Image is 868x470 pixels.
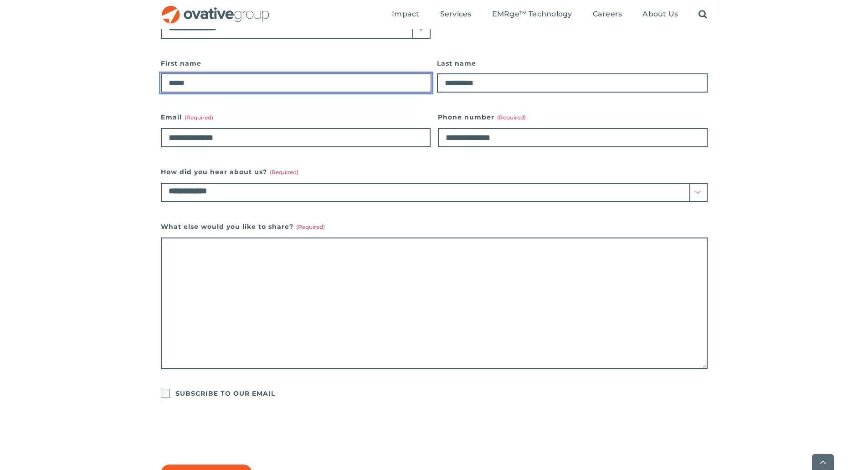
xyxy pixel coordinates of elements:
[642,10,678,20] a: About Us
[161,57,431,70] label: First name
[437,57,708,70] label: Last name
[161,418,299,454] iframe: reCAPTCHA
[440,10,472,20] a: Services
[492,10,572,20] a: EMRge™ Technology
[593,10,622,19] span: Careers
[492,10,572,19] span: EMRge™ Technology
[175,387,275,400] label: SUBSCRIBE TO OUR EMAIL
[185,114,213,121] span: (Required)
[642,10,678,19] span: About Us
[392,10,419,20] a: Impact
[296,223,325,230] span: (Required)
[161,220,708,233] label: What else would you like to share?
[440,10,472,19] span: Services
[161,111,431,124] label: Email
[392,10,419,19] span: Impact
[593,10,622,20] a: Careers
[161,165,708,178] label: How did you hear about us?
[699,10,707,20] a: Search
[497,114,526,121] span: (Required)
[270,169,298,176] span: (Required)
[161,5,270,13] a: OG_Full_horizontal_RGB
[438,111,708,124] label: Phone number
